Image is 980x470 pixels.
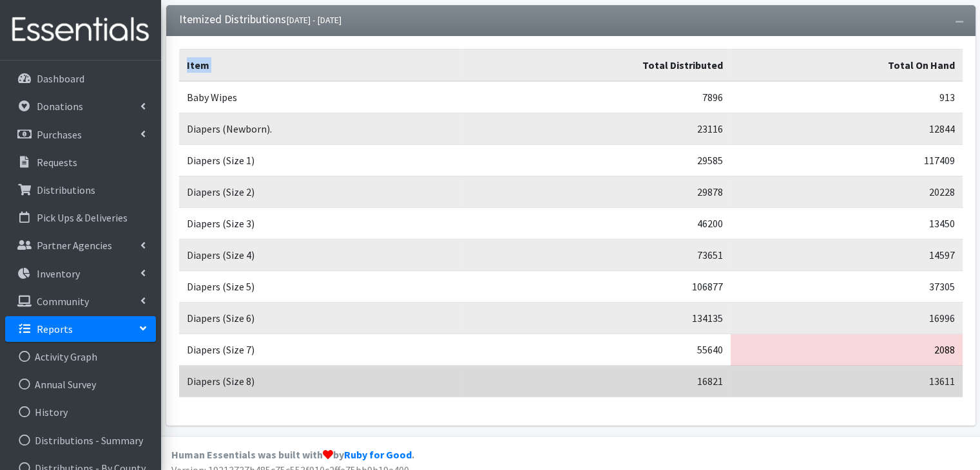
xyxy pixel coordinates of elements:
td: 14597 [731,240,962,271]
p: Partner Agencies [37,239,112,252]
td: 73651 [461,240,731,271]
p: Reports [37,323,73,335]
a: Activity Graph [5,344,156,370]
td: 29585 [461,145,731,176]
td: 16821 [461,366,731,397]
a: Donations [5,93,156,119]
td: Diapers (Size 1) [179,145,461,176]
td: 13611 [731,366,962,397]
td: 106877 [461,271,731,303]
td: 29878 [461,176,731,208]
p: Distributions [37,183,95,196]
td: 2088 [731,334,962,366]
td: Diapers (Size 4) [179,240,461,271]
td: 117409 [731,145,962,176]
a: Dashboard [5,66,156,91]
p: Purchases [37,128,82,141]
p: Requests [37,156,77,169]
td: Diapers (Size 8) [179,366,461,397]
a: Partner Agencies [5,232,156,258]
th: Total Distributed [461,50,731,82]
a: Distributions [5,177,156,203]
td: Diapers (Size 3) [179,208,461,240]
td: 46200 [461,208,731,240]
strong: Human Essentials was built with by . [171,448,414,461]
td: 23116 [461,113,731,145]
td: Diapers (Size 7) [179,334,461,366]
a: Annual Survey [5,371,156,397]
td: 55640 [461,334,731,366]
td: 7896 [461,81,731,113]
td: 37305 [731,271,962,303]
td: 913 [731,81,962,113]
a: Reports [5,316,156,342]
a: Purchases [5,122,156,147]
p: Inventory [37,267,80,280]
a: Distributions - Summary [5,428,156,453]
small: [DATE] - [DATE] [286,14,341,26]
td: Diapers (Size 2) [179,176,461,208]
a: Inventory [5,261,156,287]
p: Community [37,295,89,308]
td: 13450 [731,208,962,240]
p: Dashboard [37,72,84,85]
td: Baby Wipes [179,81,461,113]
td: Diapers (Size 5) [179,271,461,303]
a: History [5,399,156,425]
th: Total On Hand [731,50,962,82]
a: Community [5,288,156,314]
a: Ruby for Good [344,448,412,461]
h3: Itemized Distributions [179,13,341,26]
a: Requests [5,149,156,175]
td: 134135 [461,303,731,334]
td: 20228 [731,176,962,208]
td: 12844 [731,113,962,145]
p: Pick Ups & Deliveries [37,211,128,224]
td: 16996 [731,303,962,334]
a: Pick Ups & Deliveries [5,205,156,230]
p: Donations [37,100,83,113]
td: Diapers (Size 6) [179,303,461,334]
td: Diapers (Newborn). [179,113,461,145]
img: HumanEssentials [5,8,156,52]
th: Item [179,50,461,82]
